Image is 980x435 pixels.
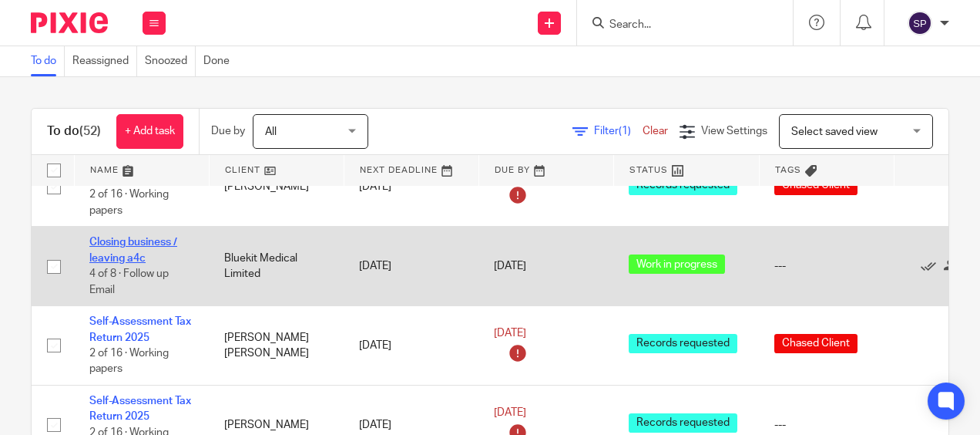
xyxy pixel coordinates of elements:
a: Closing business / leaving a4c [89,237,177,263]
span: 4 of 8 · Follow up Email [89,268,169,295]
a: Clear [643,126,668,137]
span: Records requested [629,334,737,353]
span: Work in progress [629,255,725,274]
span: Filter [594,126,643,137]
span: 2 of 16 · Working papers [89,190,169,217]
td: Bluekit Medical Limited [209,227,344,306]
span: Chased Client [774,334,857,353]
span: Records requested [629,413,737,433]
span: 2 of 16 · Working papers [89,348,169,375]
a: Reassigned [72,46,137,76]
a: + Add task [116,114,183,149]
td: [PERSON_NAME] [209,147,344,227]
span: All [265,126,277,137]
div: --- [774,417,878,433]
td: [PERSON_NAME] [PERSON_NAME] [209,306,344,386]
a: Mark as done [921,258,944,274]
td: [DATE] [344,306,478,386]
span: [DATE] [494,407,526,418]
a: Done [203,46,237,76]
td: [DATE] [344,147,478,227]
span: (1) [619,126,631,137]
p: Due by [211,123,245,139]
img: Pixie [31,12,108,33]
a: Snoozed [145,46,196,76]
span: [DATE] [494,328,526,339]
input: Search [608,19,747,32]
a: To do [31,46,65,76]
a: Self-Assessment Tax Return 2025 [89,316,191,342]
img: svg%3E [908,11,932,35]
div: --- [774,258,878,274]
a: Self-Assessment Tax Return 2025 [89,396,191,422]
span: [DATE] [494,261,526,271]
span: (52) [79,125,101,137]
h1: To do [47,123,101,140]
span: View Settings [701,126,767,137]
td: [DATE] [344,227,478,306]
span: Select saved view [791,126,878,137]
span: Tags [775,166,801,174]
